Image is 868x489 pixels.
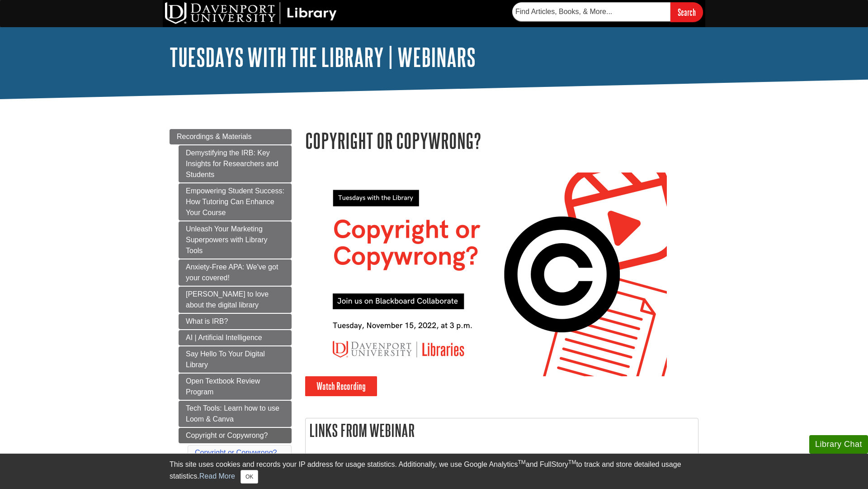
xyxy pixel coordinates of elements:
a: Demystifying the IRB: Key Insights for Researchers and Students [179,145,292,182]
a: Copyright or Copywrong? [179,428,292,443]
sup: TM [568,459,576,465]
input: Find Articles, Books, & More... [512,2,670,21]
a: Recordings & Materials [170,129,292,144]
a: Tech Tools: Learn how to use Loom & Canva [179,401,292,427]
a: Empowering Student Success: How Tutoring Can Enhance Your Course [179,183,292,221]
sup: TM [518,459,525,465]
a: Say Hello To Your Digital Library [179,346,292,373]
input: Search [670,2,703,22]
form: Searches DU Library's articles, books, and more [512,2,703,22]
a: Read More [199,472,235,480]
img: DU Library [165,2,337,24]
a: What is IRB? [179,314,292,329]
a: Anxiety-Free APA: We've got your covered! [179,259,292,286]
span: Recordings & Materials [177,133,251,140]
a: AI | Artificial Intelligence [179,330,292,345]
button: Close [241,470,258,484]
h2: Links from Webinar [306,418,698,442]
div: This site uses cookies and records your IP address for usage statistics. Additionally, we use Goo... [170,459,698,484]
h1: Copyright or Copywrong? [305,129,698,152]
a: Tuesdays with the Library | Webinars [170,43,476,71]
a: Unleash Your Marketing Superpowers with Library Tools [179,221,292,259]
a: [PERSON_NAME] to love about the digital library [179,287,292,313]
img: Copyright or Copywrong? [305,173,667,376]
a: Open Textbook Review Program [179,374,292,400]
button: Library Chat [809,435,868,454]
a: Copyright or Copywrong? [195,449,277,456]
a: Watch Recording [305,376,377,396]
